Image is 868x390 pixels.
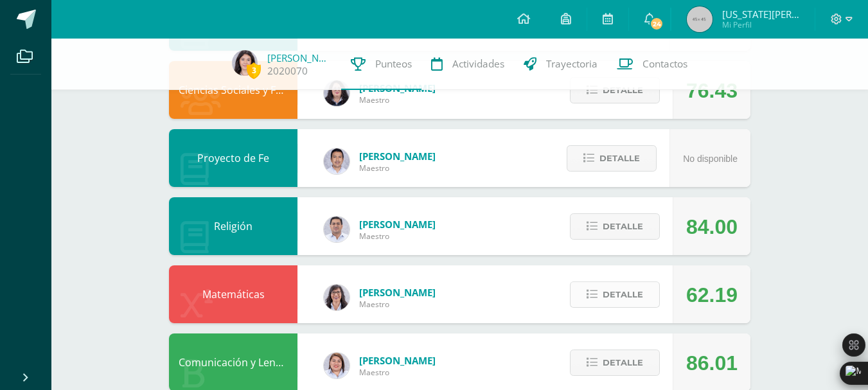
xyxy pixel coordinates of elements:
span: Punteos [375,57,412,71]
a: Punteos [341,39,421,90]
img: 4582bc727a9698f22778fe954f29208c.png [324,148,350,174]
span: Maestro [359,231,436,242]
span: [PERSON_NAME] [359,286,436,299]
img: 15aaa72b904403ebb7ec886ca542c491.png [324,217,350,242]
button: Detalle [570,213,660,240]
span: [PERSON_NAME] [359,218,436,231]
img: 45x45 [687,6,713,32]
span: 24 [650,17,664,31]
div: Matemáticas [169,265,297,323]
span: 3 [247,62,261,78]
div: 62.19 [686,266,738,324]
span: [PERSON_NAME] [359,150,436,163]
span: Maestro [359,367,436,378]
span: Actividades [452,57,504,71]
div: 76.43 [686,62,738,120]
a: Contactos [607,39,697,90]
button: Detalle [570,281,660,308]
span: [PERSON_NAME] [359,354,436,367]
span: Maestro [359,299,436,310]
span: Contactos [642,57,687,71]
div: Religión [169,197,297,255]
img: 11d0a4ab3c631824f792e502224ffe6b.png [324,285,350,310]
span: Detalle [599,146,640,170]
a: Trayectoria [514,39,607,90]
div: 84.00 [686,198,738,256]
div: Ciencias Sociales y Formación Ciudadana [169,61,297,119]
img: a4e180d3c88e615cdf9cba2a7be06673.png [324,353,350,378]
span: Mi Perfil [722,19,799,30]
div: Proyecto de Fe [169,129,297,187]
a: [PERSON_NAME] [267,51,332,64]
span: [US_STATE][PERSON_NAME] [722,8,799,21]
span: Trayectoria [546,57,598,71]
button: Detalle [570,350,660,376]
a: Actividades [421,39,514,90]
img: f270ddb0ea09d79bf84e45c6680ec463.png [324,80,350,106]
span: Maestro [359,163,436,173]
img: 74b693ae528abe3e0f019ca1ca4ba6b1.png [232,50,258,76]
span: Detalle [603,215,643,238]
span: Maestro [359,94,436,105]
button: Detalle [567,145,657,172]
span: Detalle [603,78,643,102]
a: 2020070 [267,64,308,78]
span: Detalle [603,283,643,306]
button: Detalle [570,77,660,103]
span: Detalle [603,351,643,375]
span: No disponible [683,154,738,164]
